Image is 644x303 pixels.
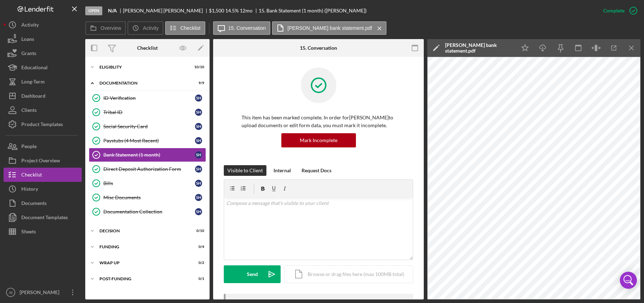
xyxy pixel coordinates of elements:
[4,196,82,210] button: Documents
[272,21,386,35] button: [PERSON_NAME] bank statement.pdf
[4,224,82,239] button: Sheets
[21,224,36,240] div: Sheets
[603,4,624,18] div: Complete
[4,153,82,168] button: Project Overview
[165,21,205,35] button: Checklist
[227,165,263,176] div: Visible to Client
[191,277,204,281] div: 0 / 1
[4,32,82,46] button: Loans
[195,166,202,173] div: S H
[270,165,294,176] button: Internal
[191,65,204,69] div: 10 / 10
[21,139,37,155] div: People
[21,32,34,48] div: Loans
[195,123,202,130] div: S H
[228,25,266,31] label: 15. Conversation
[21,210,68,226] div: Document Templates
[21,182,38,198] div: History
[300,133,337,147] div: Mark Incomplete
[21,89,45,105] div: Dashboard
[195,180,202,187] div: S H
[4,46,82,60] button: Grants
[21,168,42,184] div: Checklist
[21,196,47,212] div: Documents
[213,21,271,35] button: 15. Conversation
[596,4,640,18] button: Complete
[287,25,372,31] label: [PERSON_NAME] bank statement.pdf
[195,94,202,102] div: S H
[108,8,117,13] b: N/A
[225,8,239,13] div: 14.5 %
[191,245,204,249] div: 0 / 4
[103,138,195,144] div: Paystubs (4 Most Recent)
[9,291,12,294] text: JB
[281,133,356,147] button: Mark Incomplete
[195,151,202,158] div: S H
[4,285,82,299] button: JB[PERSON_NAME]
[4,60,82,75] button: Educational
[103,180,195,186] div: Bills
[137,45,158,51] div: Checklist
[209,7,224,13] span: $1,500
[103,152,195,158] div: Bank Statement (1 month)
[195,137,202,144] div: S H
[4,168,82,182] button: Checklist
[99,277,186,281] div: Post-Funding
[274,165,291,176] div: Internal
[21,75,45,91] div: Long-Term
[18,285,64,301] div: [PERSON_NAME]
[103,166,195,172] div: Direct Deposit Authorization Form
[195,109,202,116] div: S H
[89,176,206,190] a: BillsSH
[4,117,82,131] button: Product Templates
[103,209,195,215] div: Documentation Collection
[4,210,82,224] button: Document Templates
[99,261,186,265] div: Wrap up
[247,265,258,283] div: Send
[143,25,158,31] label: Activity
[21,103,37,119] div: Clients
[103,95,195,101] div: ID Verification
[620,272,637,289] div: Open Intercom Messenger
[103,109,195,115] div: Tribal ID
[4,18,82,32] button: Activity
[89,205,206,219] a: Documentation CollectionSH
[89,134,206,148] a: Paystubs (4 Most Recent)SH
[89,119,206,134] a: Social Security CardSH
[259,8,367,13] div: 15. Bank Statement (1 month) ([PERSON_NAME])
[4,89,82,103] button: Dashboard
[99,245,186,249] div: Funding
[89,162,206,176] a: Direct Deposit Authorization FormSH
[191,81,204,85] div: 9 / 9
[4,182,82,196] button: History
[302,165,331,176] div: Request Docs
[99,65,186,69] div: Eligiblity
[195,194,202,201] div: S H
[4,75,82,89] a: Long-Term
[89,190,206,205] a: Misc DocumentsSH
[103,195,195,200] div: Misc Documents
[445,42,513,54] div: [PERSON_NAME] bank statement.pdf
[89,91,206,105] a: ID VerificationSH
[191,261,204,265] div: 0 / 2
[123,8,209,13] div: [PERSON_NAME] [PERSON_NAME]
[21,153,60,169] div: Project Overview
[85,21,126,35] button: Overview
[4,139,82,153] button: People
[21,46,36,62] div: Grants
[4,103,82,117] a: Clients
[195,208,202,215] div: S H
[89,105,206,119] a: Tribal IDSH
